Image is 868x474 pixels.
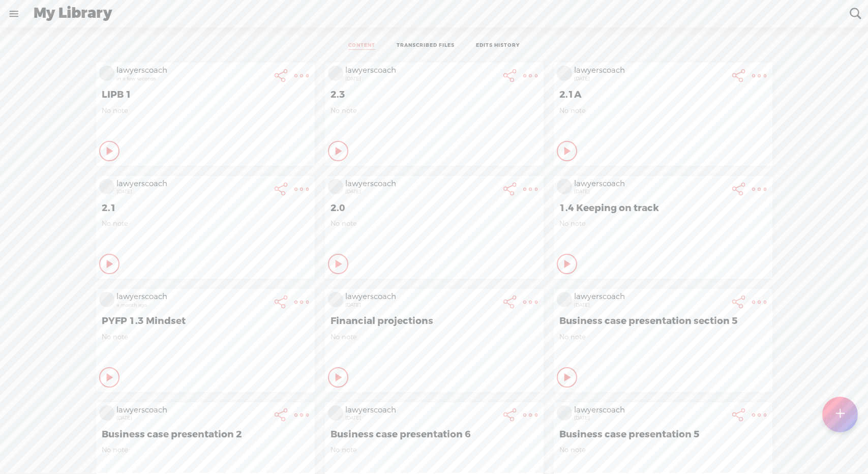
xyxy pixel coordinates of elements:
[331,446,538,454] span: No note
[99,292,114,307] img: videoLoading.png
[557,292,572,307] img: videoLoading.png
[328,292,343,307] img: videoLoading.png
[116,179,269,189] div: lawyerscoach
[557,405,572,421] img: videoLoading.png
[102,446,309,454] span: No note
[331,333,538,341] span: No note
[574,302,727,308] div: [DATE]
[99,179,114,194] img: videoLoading.png
[102,333,309,341] span: No note
[99,405,114,421] img: videoLoading.png
[574,189,727,195] div: [DATE]
[345,66,498,76] div: lawyerscoach
[476,42,520,50] a: EDITS HISTORY
[574,415,727,421] div: [DATE]
[397,42,455,50] a: TRANSCRIBED FILES
[345,189,498,195] div: [DATE]
[116,405,269,416] div: lawyerscoach
[328,179,343,194] img: videoLoading.png
[345,76,498,82] div: [DATE]
[328,405,343,421] img: videoLoading.png
[102,315,309,327] span: PYFP 1.3 Mindset
[116,302,269,308] div: a month ago
[331,202,538,214] span: 2.0
[559,219,767,228] span: No note
[559,333,767,341] span: No note
[345,415,498,421] div: [DATE]
[99,66,114,81] img: videoLoading.png
[574,179,727,189] div: lawyerscoach
[559,315,767,327] span: Business case presentation section 5
[557,66,572,81] img: videoLoading.png
[574,66,727,76] div: lawyerscoach
[102,219,309,228] span: No note
[331,88,538,101] span: 2.3
[116,66,269,76] div: lawyerscoach
[559,446,767,454] span: No note
[345,179,498,189] div: lawyerscoach
[102,88,309,101] span: LIPB 1
[345,405,498,416] div: lawyerscoach
[116,292,269,302] div: lawyerscoach
[574,76,727,82] div: [DATE]
[331,315,538,327] span: Financial projections
[116,189,269,195] div: [DATE]
[574,292,727,302] div: lawyerscoach
[102,428,309,440] span: Business case presentation 2
[557,179,572,194] img: videoLoading.png
[559,202,767,214] span: 1.4 Keeping on track
[345,302,498,308] div: [DATE]
[328,66,343,81] img: videoLoading.png
[574,405,727,416] div: lawyerscoach
[331,219,538,228] span: No note
[116,76,269,82] div: in a few seconds
[345,292,498,302] div: lawyerscoach
[116,415,269,421] div: [DATE]
[102,202,309,214] span: 2.1
[331,106,538,115] span: No note
[559,88,767,101] span: 2.1A
[26,1,843,27] div: My Library
[331,428,538,440] span: Business case presentation 6
[559,106,767,115] span: No note
[559,428,767,440] span: Business case presentation 5
[102,106,309,115] span: No note
[348,42,375,50] a: CONTENT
